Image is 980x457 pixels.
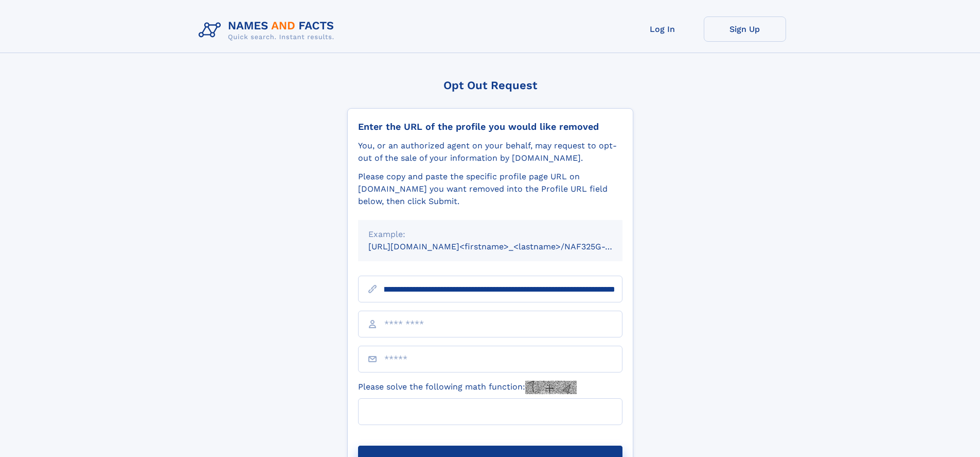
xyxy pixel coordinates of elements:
[358,121,622,132] div: Enter the URL of the profile you would like removed
[621,16,704,42] a: Log In
[194,16,343,44] img: Logo Names and Facts
[347,79,633,92] div: Opt Out Request
[358,171,622,208] div: Please copy and paste the specific profile page URL on [DOMAIN_NAME] you want removed into the Pr...
[358,140,622,164] div: You, or an authorized agent on your behalf, may request to opt-out of the sale of your informatio...
[704,16,786,42] a: Sign Up
[368,242,642,251] small: [URL][DOMAIN_NAME]<firstname>_<lastname>/NAF325G-xxxxxxxx
[368,228,612,241] div: Example:
[358,381,577,394] label: Please solve the following math function:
